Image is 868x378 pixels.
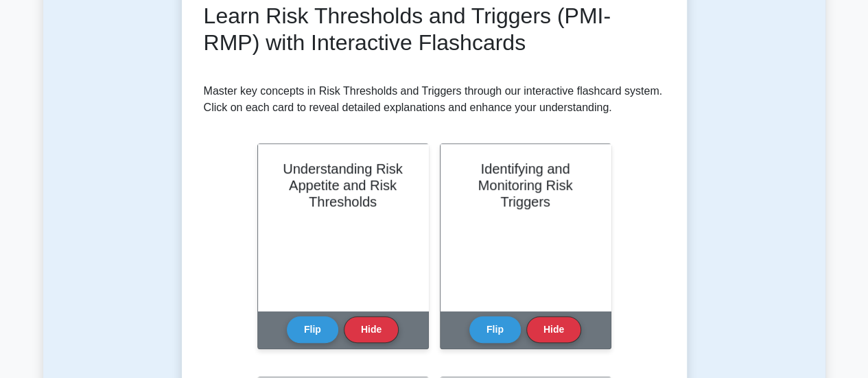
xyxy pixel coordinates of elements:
h2: Understanding Risk Appetite and Risk Thresholds [274,161,412,210]
button: Flip [287,316,338,343]
button: Flip [469,316,521,343]
h2: Identifying and Monitoring Risk Triggers [457,161,594,210]
button: Hide [344,316,399,343]
button: Hide [526,316,581,343]
p: Master key concepts in Risk Thresholds and Triggers through our interactive flashcard system. Cli... [204,83,665,116]
h2: Learn Risk Thresholds and Triggers (PMI-RMP) with Interactive Flashcards [204,3,665,56]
